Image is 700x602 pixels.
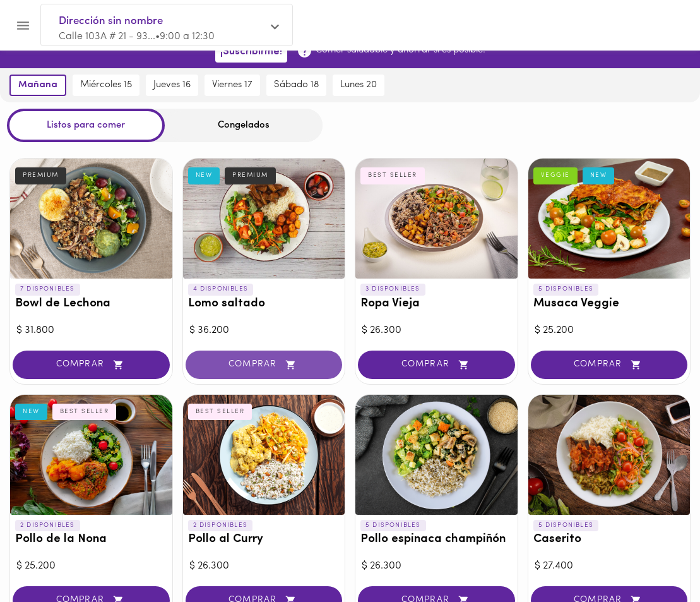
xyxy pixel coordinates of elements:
[188,298,340,311] h3: Lomo saltado
[533,533,685,546] h3: Caserito
[531,351,688,379] button: COMPRAR
[355,395,518,515] div: Pollo espinaca champiñón
[16,323,166,338] div: $ 31.800
[201,359,327,370] span: COMPRAR
[188,520,253,531] p: 2 DISPONIBLES
[15,167,66,184] div: PREMIUM
[188,533,340,546] h3: Pollo al Curry
[15,284,80,295] p: 7 DISPONIBLES
[183,395,345,515] div: Pollo al Curry
[153,80,191,91] span: jueves 16
[533,284,599,295] p: 5 DISPONIBLES
[8,10,39,41] button: Menu
[80,80,132,91] span: miércoles 15
[627,529,687,589] iframe: Messagebird Livechat Widget
[528,395,691,515] div: Caserito
[362,559,511,574] div: $ 26.300
[340,80,377,91] span: lunes 20
[18,80,57,91] span: mañana
[188,167,220,184] div: NEW
[533,520,599,531] p: 5 DISPONIBLES
[165,109,323,142] div: Congelados
[13,351,170,379] button: COMPRAR
[535,323,684,338] div: $ 25.200
[362,323,511,338] div: $ 26.300
[374,359,499,370] span: COMPRAR
[10,159,172,279] div: Bowl de Lechona
[15,520,80,531] p: 2 DISPONIBLES
[358,351,515,379] button: COMPRAR
[360,167,425,184] div: BEST SELLER
[52,404,117,420] div: BEST SELLER
[183,159,345,279] div: Lomo saltado
[59,13,262,30] span: Dirección sin nombre
[316,44,485,57] p: Comer saludable y ahorrar si es posible!
[547,359,672,370] span: COMPRAR
[189,559,339,574] div: $ 26.300
[15,298,167,311] h3: Bowl de Lechona
[533,167,578,184] div: VEGGIE
[7,109,165,142] div: Listos para comer
[360,284,425,295] p: 3 DISPONIBLES
[535,559,684,574] div: $ 27.400
[188,404,252,420] div: BEST SELLER
[16,559,166,574] div: $ 25.200
[186,351,343,379] button: COMPRAR
[205,75,260,96] button: viernes 17
[9,75,66,96] button: mañana
[212,80,252,91] span: viernes 17
[189,323,339,338] div: $ 36.200
[355,159,518,279] div: Ropa Vieja
[360,533,513,546] h3: Pollo espinaca champiñón
[360,520,426,531] p: 5 DISPONIBLES
[73,75,139,96] button: miércoles 15
[528,159,691,279] div: Musaca Veggie
[146,75,198,96] button: jueves 16
[360,298,513,311] h3: Ropa Vieja
[533,298,685,311] h3: Musaca Veggie
[188,284,254,295] p: 4 DISPONIBLES
[583,167,615,184] div: NEW
[266,75,326,96] button: sábado 18
[59,32,215,42] span: Calle 103A # 21 - 93... • 9:00 a 12:30
[15,533,167,546] h3: Pollo de la Nona
[274,80,319,91] span: sábado 18
[225,167,276,184] div: PREMIUM
[10,395,172,515] div: Pollo de la Nona
[333,75,384,96] button: lunes 20
[15,404,47,420] div: NEW
[28,359,154,370] span: COMPRAR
